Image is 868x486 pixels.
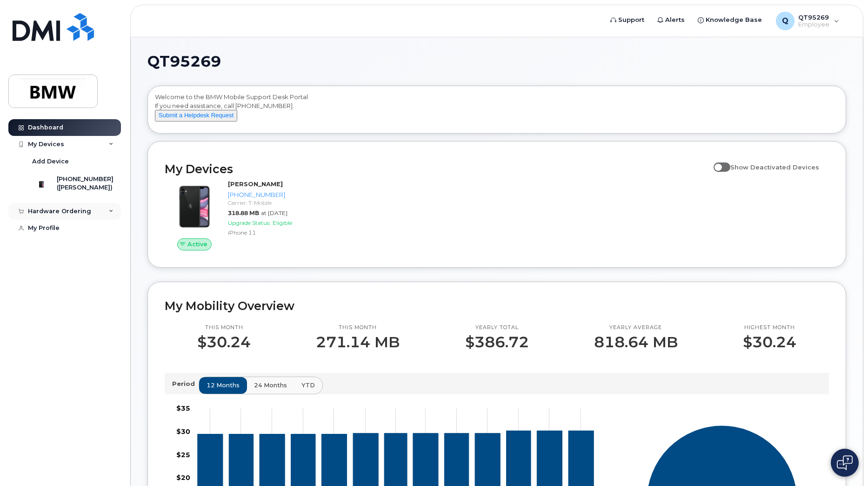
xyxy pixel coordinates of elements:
span: Upgrade Status: [228,219,271,226]
span: Active [187,240,207,249]
h2: My Mobility Overview [165,299,829,313]
p: $386.72 [465,334,529,351]
a: Submit a Helpdesk Request [155,111,237,119]
p: This month [197,324,251,331]
div: Welcome to the BMW Mobile Support Desk Portal If you need assistance, call [PHONE_NUMBER]. [155,93,839,130]
h2: My Devices [165,162,709,176]
img: iPhone_11.jpg [172,184,217,229]
span: 24 months [254,381,287,390]
div: iPhone 11 [228,229,319,236]
tspan: $20 [176,473,190,482]
a: Active[PERSON_NAME][PHONE_NUMBER]Carrier: T-Mobile318.88 MBat [DATE]Upgrade Status:EligibleiPhone 11 [165,180,322,250]
span: at [DATE] [261,209,287,216]
tspan: $35 [176,404,190,412]
strong: [PERSON_NAME] [228,180,283,188]
p: $30.24 [743,334,796,351]
div: [PHONE_NUMBER] [228,190,319,199]
div: Carrier: T-Mobile [228,199,319,207]
input: Show Deactivated Devices [714,158,721,166]
p: $30.24 [197,334,251,351]
p: This month [316,324,400,331]
img: Open chat [837,455,853,470]
span: Eligible [273,219,292,226]
span: YTD [301,381,315,390]
button: Submit a Helpdesk Request [155,110,237,121]
p: 271.14 MB [316,334,400,351]
p: Yearly average [594,324,678,331]
span: QT95269 [147,54,221,68]
p: 818.64 MB [594,334,678,351]
tspan: $25 [176,450,190,459]
span: Show Deactivated Devices [730,163,819,171]
tspan: $30 [176,427,190,435]
p: Highest month [743,324,796,331]
p: Period [172,379,199,388]
p: Yearly total [465,324,529,331]
span: 318.88 MB [228,209,259,216]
